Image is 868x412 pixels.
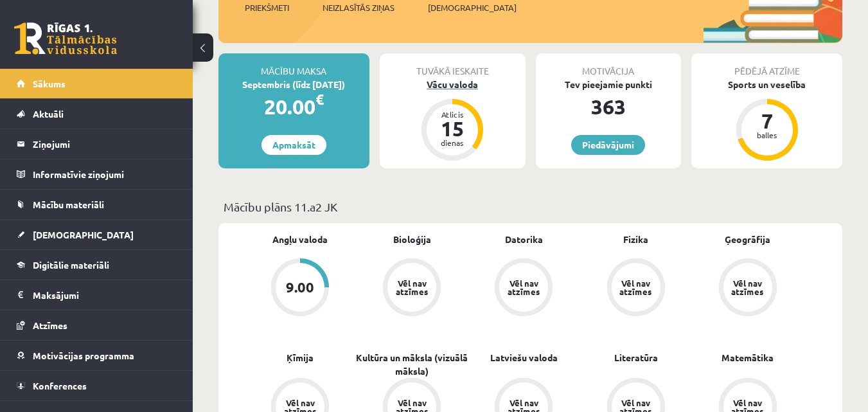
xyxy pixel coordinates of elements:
[33,129,177,159] legend: Ziņojumi
[218,91,369,122] div: 20.00
[17,129,177,159] a: Ziņojumi
[433,139,472,147] div: dienas
[691,78,842,91] div: Sports un veselība
[287,351,314,364] a: Ķīmija
[14,22,117,55] a: Rīgas 1. Tālmācības vidusskola
[17,190,177,219] a: Mācību materiāli
[623,233,648,246] a: Fizika
[17,159,177,189] a: Informatīvie ziņojumi
[17,250,177,280] a: Digitālie materiāli
[380,78,526,163] a: Vācu valoda Atlicis 15 dienas
[730,279,766,296] div: Vēl nav atzīmes
[244,258,356,319] a: 9.00
[33,199,104,210] span: Mācību materiāli
[380,78,526,91] div: Vācu valoda
[17,371,177,400] a: Konferences
[356,258,468,319] a: Vēl nav atzīmes
[286,280,314,294] div: 9.00
[17,310,177,340] a: Atzīmes
[536,78,682,91] div: Tev pieejamie punkti
[580,258,692,319] a: Vēl nav atzīmes
[394,279,430,296] div: Vēl nav atzīmes
[380,53,526,78] div: Tuvākā ieskaite
[272,233,328,246] a: Angļu valoda
[33,280,177,310] legend: Maksājumi
[393,233,431,246] a: Bioloģija
[691,78,842,163] a: Sports un veselība 7 balles
[490,351,558,364] a: Latviešu valoda
[536,91,682,122] div: 363
[505,233,543,246] a: Datorika
[33,259,109,271] span: Digitālie materiāli
[725,233,770,246] a: Ģeogrāfija
[428,1,517,14] span: [DEMOGRAPHIC_DATA]
[536,53,682,78] div: Motivācija
[33,108,64,120] span: Aktuāli
[468,258,580,319] a: Vēl nav atzīmes
[315,90,324,109] span: €
[571,135,645,155] a: Piedāvājumi
[506,279,542,296] div: Vēl nav atzīmes
[261,135,326,155] a: Apmaksāt
[218,78,369,91] div: Septembris (līdz [DATE])
[17,99,177,129] a: Aktuāli
[218,53,369,78] div: Mācību maksa
[433,118,472,139] div: 15
[33,319,67,331] span: Atzīmes
[691,53,842,78] div: Pēdējā atzīme
[748,131,786,139] div: balles
[33,78,66,89] span: Sākums
[433,111,472,118] div: Atlicis
[17,341,177,370] a: Motivācijas programma
[33,159,177,189] legend: Informatīvie ziņojumi
[356,351,468,378] a: Kultūra un māksla (vizuālā māksla)
[692,258,804,319] a: Vēl nav atzīmes
[323,1,394,14] span: Neizlasītās ziņas
[722,351,774,364] a: Matemātika
[748,111,786,131] div: 7
[618,279,654,296] div: Vēl nav atzīmes
[245,1,289,14] span: Priekšmeti
[17,280,177,310] a: Maksājumi
[33,380,87,391] span: Konferences
[17,69,177,98] a: Sākums
[33,350,134,361] span: Motivācijas programma
[614,351,658,364] a: Literatūra
[33,229,134,240] span: [DEMOGRAPHIC_DATA]
[17,220,177,249] a: [DEMOGRAPHIC_DATA]
[224,198,837,215] p: Mācību plāns 11.a2 JK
